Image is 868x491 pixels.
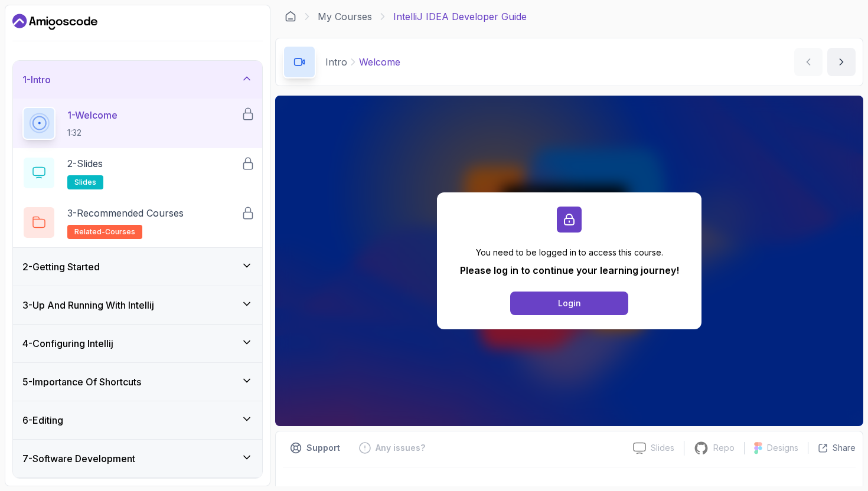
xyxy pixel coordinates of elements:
span: slides [74,178,96,187]
h3: 3 - Up And Running With Intellij [22,298,154,312]
p: 1 - Welcome [67,108,118,122]
button: Share [808,442,856,454]
p: 3 - Recommended Courses [67,206,184,220]
div: Login [558,297,581,309]
p: Repo [713,442,735,454]
a: My Courses [318,9,372,24]
p: Share [833,442,856,454]
p: Slides [651,442,674,454]
a: Dashboard [285,11,296,22]
button: next content [827,48,856,76]
button: 3-Recommended Coursesrelated-courses [22,206,253,239]
p: Please log in to continue your learning journey! [460,263,679,277]
button: Support button [283,438,347,457]
button: 5-Importance Of Shortcuts [13,363,262,401]
h3: 6 - Editing [22,413,63,427]
button: 2-Getting Started [13,248,262,286]
p: IntelliJ IDEA Developer Guide [393,9,527,24]
p: Support [306,442,340,454]
h3: 5 - Importance Of Shortcuts [22,375,141,389]
button: 3-Up And Running With Intellij [13,286,262,324]
h3: 7 - Software Development [22,451,135,466]
h3: 4 - Configuring Intellij [22,336,113,351]
button: 2-Slidesslides [22,156,253,189]
p: 2 - Slides [67,156,103,171]
button: 4-Configuring Intellij [13,325,262,362]
p: Welcome [359,55,400,69]
span: related-courses [74,227,135,237]
button: 6-Editing [13,401,262,439]
p: Intro [325,55,347,69]
p: You need to be logged in to access this course. [460,247,679,258]
p: Designs [767,442,798,454]
button: Login [510,292,628,315]
h3: 1 - Intro [22,73,51,87]
p: 1:32 [67,127,118,139]
p: Any issues? [376,442,425,454]
button: previous content [794,48,823,76]
button: 1-Intro [13,61,262,99]
button: 1-Welcome1:32 [22,107,253,140]
a: Dashboard [12,12,97,31]
button: 7-Software Development [13,440,262,477]
h3: 2 - Getting Started [22,260,100,274]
